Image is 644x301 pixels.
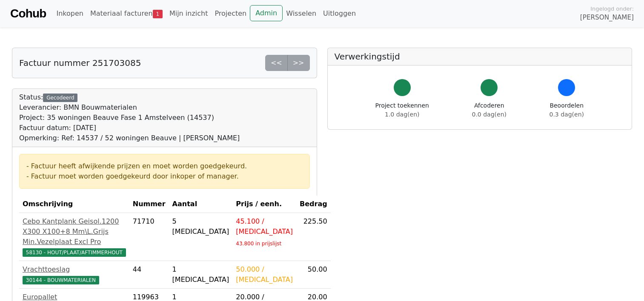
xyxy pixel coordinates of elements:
[19,58,141,68] h5: Factuur nummer 251703085
[550,101,584,119] div: Beoordelen
[26,161,303,171] div: - Factuur heeft afwijkende prijzen en moet worden goedgekeurd.
[129,261,169,289] td: 44
[23,216,126,257] a: Cebo Kantplank Geisol.1200 X300 X100+8 Mm\L.Grijs Min.Vezelplaat Excl Pro58130 - HOUT/PLAAT/AFTIM...
[23,264,126,275] div: Vrachttoeslag
[296,213,331,261] td: 225.50
[23,248,126,257] span: 58130 - HOUT/PLAAT/AFTIMMERHOUT
[296,261,331,289] td: 50.00
[129,196,169,213] th: Nummer
[283,5,320,22] a: Wisselen
[23,216,126,247] div: Cebo Kantplank Geisol.1200 X300 X100+8 Mm\L.Grijs Min.Vezelplaat Excl Pro
[580,13,634,23] span: [PERSON_NAME]
[166,5,212,22] a: Mijn inzicht
[375,101,429,119] div: Project toekennen
[10,3,46,24] a: Cohub
[550,111,584,118] span: 0.3 dag(en)
[87,5,166,22] a: Materiaal facturen1
[19,196,129,213] th: Omschrijving
[129,213,169,261] td: 71710
[23,264,126,285] a: Vrachttoeslag30144 - BOUWMATERIALEN
[172,264,229,285] div: 1 [MEDICAL_DATA]
[250,5,283,21] a: Admin
[153,10,163,18] span: 1
[296,196,331,213] th: Bedrag
[236,241,281,247] sub: 43.800 in prijslijst
[472,111,507,118] span: 0.0 dag(en)
[590,5,634,13] span: Ingelogd onder:
[43,94,77,102] div: Gecodeerd
[19,92,240,143] div: Status:
[19,133,240,143] div: Opmerking: Ref: 14537 / 52 woningen Beauve | [PERSON_NAME]
[19,102,240,113] div: Leverancier: BMN Bouwmaterialen
[211,5,250,22] a: Projecten
[172,216,229,237] div: 5 [MEDICAL_DATA]
[335,51,625,62] h5: Verwerkingstijd
[320,5,359,22] a: Uitloggen
[236,216,293,237] div: 45.100 / [MEDICAL_DATA]
[236,264,293,285] div: 50.000 / [MEDICAL_DATA]
[19,113,240,123] div: Project: 35 woningen Beauve Fase 1 Amstelveen (14537)
[169,196,233,213] th: Aantal
[53,5,86,22] a: Inkopen
[19,123,240,133] div: Factuur datum: [DATE]
[26,171,303,182] div: - Factuur moet worden goedgekeurd door inkoper of manager.
[472,101,507,119] div: Afcoderen
[385,111,419,118] span: 1.0 dag(en)
[232,196,296,213] th: Prijs / eenh.
[23,276,99,284] span: 30144 - BOUWMATERIALEN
